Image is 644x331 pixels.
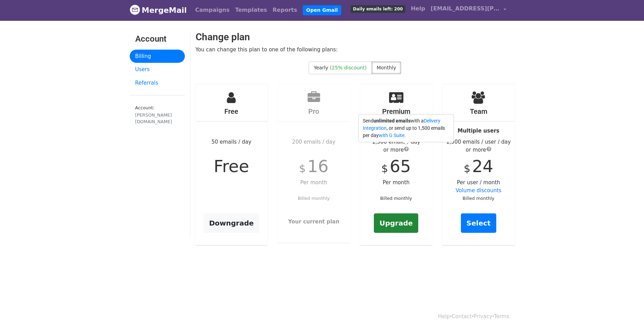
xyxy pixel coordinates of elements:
[204,213,259,233] a: Downgrade
[135,105,179,125] small: Account:
[374,213,418,233] a: Upgrade
[472,156,493,176] span: 24
[196,107,268,116] h4: Free
[408,2,428,16] a: Help
[380,196,412,201] small: Billed monthly
[463,196,495,201] small: Billed monthly
[288,219,339,225] strong: Your current plan
[458,128,499,134] strong: Multiple users
[130,76,185,90] a: Referrals
[196,31,405,43] h2: Change plan
[314,65,328,70] span: Yearly
[130,50,185,63] a: Billing
[443,107,515,116] h4: Team
[464,162,470,175] span: $
[135,34,179,44] h3: Account
[431,5,500,13] span: [EMAIL_ADDRESS][PERSON_NAME][DOMAIN_NAME]
[278,84,350,243] div: 200 emails / day Per month
[494,313,509,320] a: Terms
[456,187,501,194] a: Volume discounts
[303,5,341,15] a: Open Gmail
[192,3,232,17] a: Campaigns
[452,313,472,320] a: Contact
[130,63,185,76] a: Users
[360,107,432,116] h4: Premium
[473,313,492,320] a: Privacy
[377,65,396,70] span: Monthly
[390,156,411,176] span: 65
[443,138,515,154] div: 1,500 emails / user / day or more
[330,65,367,70] span: (25% discount)
[299,162,306,175] span: $
[381,162,388,175] span: $
[351,5,405,13] span: Daily emails left: 200
[360,84,432,245] div: Per month
[461,213,496,233] a: Select
[130,3,187,17] a: MergeMail
[298,196,330,201] small: Billed monthly
[438,313,450,320] a: Help
[443,84,515,245] div: Per user / month
[214,156,249,176] span: Free
[373,118,411,124] b: unlimited emails
[360,138,432,154] div: 1,500 emails / day or more
[196,84,268,245] div: 50 emails / day
[379,133,404,138] a: with G Suite
[428,2,509,18] a: [EMAIL_ADDRESS][PERSON_NAME][DOMAIN_NAME]
[232,3,270,17] a: Templates
[190,46,410,61] div: You can change this plan to one of the following plans:
[307,156,328,176] span: 16
[609,298,644,331] iframe: Chat Widget
[135,112,179,125] div: [PERSON_NAME][DOMAIN_NAME]
[278,107,350,116] h4: Pro
[124,302,520,331] div: · · ·
[359,114,454,142] div: Send with a , or send up to 1,500 emails per day .
[348,2,408,16] a: Daily emails left: 200
[130,5,140,15] img: MergeMail logo
[270,3,300,17] a: Reports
